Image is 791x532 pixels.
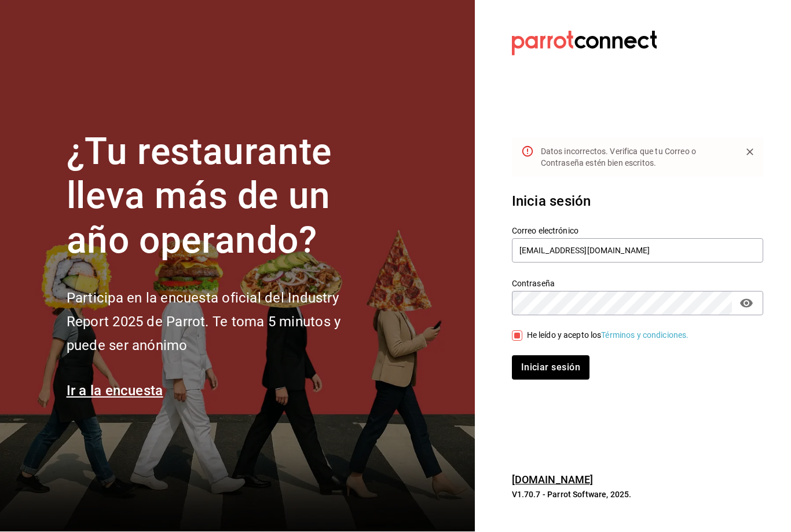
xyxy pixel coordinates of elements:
[741,144,759,161] button: Close
[541,141,732,174] div: Datos incorrectos. Verifica que tu Correo o Contraseña estén bien escritos.
[512,279,763,287] label: Contraseña
[737,294,756,314] button: passwordField
[512,227,763,235] label: Correo electrónico
[527,330,689,342] div: He leído y acepto los
[512,239,763,263] input: Ingresa tu correo electrónico
[512,474,594,486] a: [DOMAIN_NAME]
[67,383,163,399] a: Ir a la encuesta
[67,287,379,358] h2: Participa en la encuesta oficial del Industry Report 2025 de Parrot. Te toma 5 minutos y puede se...
[512,191,763,212] h3: Inicia sesión
[67,130,379,264] h1: ¿Tu restaurante lleva más de un año operando?
[512,356,589,380] button: Iniciar sesión
[512,489,763,501] p: V1.70.7 - Parrot Software, 2025.
[601,331,689,340] a: Términos y condiciones.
